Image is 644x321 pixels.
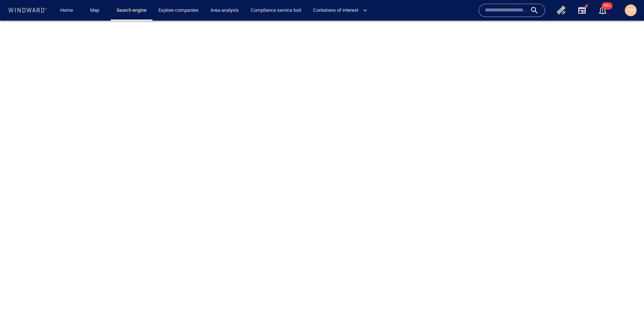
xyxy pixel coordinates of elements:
[155,4,202,17] a: Explore companies
[598,6,607,15] div: Notification center
[87,4,105,17] a: Map
[207,4,242,17] a: Area analysis
[55,4,78,17] button: Home
[114,4,149,17] a: Search engine
[602,2,613,10] span: 99+
[623,3,638,18] button: CH
[613,288,638,315] iframe: Chat
[627,7,634,13] span: CH
[248,4,304,17] a: Compliance service tool
[594,1,612,19] button: 99+
[313,6,367,15] span: Containers of interest
[310,4,373,17] button: Containers of interest
[84,4,108,17] button: Map
[57,4,76,17] a: Home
